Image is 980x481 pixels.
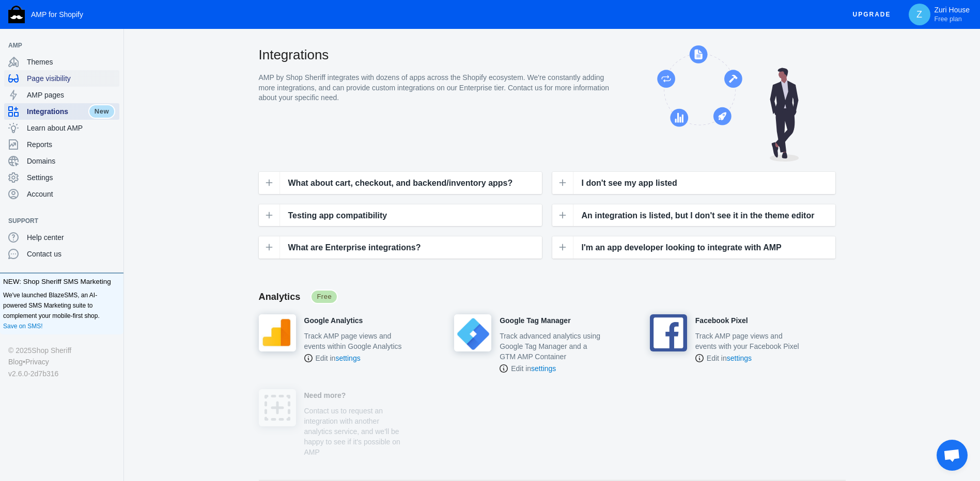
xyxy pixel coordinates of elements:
h4: Facebook Pixel [695,316,748,326]
a: Google Analytics [304,314,363,326]
a: settings [727,354,752,362]
p: AMP by Shop Sheriff integrates with dozens of apps across the Shopify ecosystem. We're constantly... [259,73,611,103]
div: Open chat [937,440,968,471]
span: Edit in [316,353,361,363]
p: Track AMP page views and events within Google Analytics [304,331,409,351]
a: Themes [4,54,119,70]
a: Page visibility [4,70,119,87]
a: Blog [8,356,23,367]
a: Contact us [4,246,119,262]
h4: Google Tag Manager [500,316,570,326]
span: Z [914,9,925,20]
a: Shop Sheriff [32,345,71,356]
span: Free [310,290,338,304]
p: Track AMP page views and events with your Facebook Pixel [695,331,800,351]
span: Page visibility [27,73,115,84]
span: Settings [27,172,115,183]
span: AMP [8,40,105,51]
span: Support [8,216,105,226]
span: AMP for Shopify [31,10,83,19]
span: I don't see my app listed [582,177,677,190]
div: © 2025 [8,345,115,356]
button: Upgrade [845,5,899,24]
a: settings [531,364,556,373]
h2: Integrations [259,45,611,64]
button: Add a sales channel [105,219,121,223]
a: Settings [4,169,119,186]
a: Google Tag Manager [500,314,570,326]
span: Help center [27,232,115,243]
h4: Google Analytics [304,316,363,326]
span: Free plan [935,15,962,23]
span: Integrations [27,106,88,117]
p: Zuri House [935,6,970,23]
p: Track advanced analytics using Google Tag Manager and a GTM AMP Container [500,331,604,362]
span: AMP pages [27,90,115,100]
span: Learn about AMP [27,123,115,133]
span: What about cart, checkout, and backend/inventory apps? [288,177,513,190]
a: Domains [4,153,119,169]
span: Edit in [707,353,752,363]
a: Privacy [25,356,49,367]
span: I'm an app developer looking to integrate with AMP [582,241,782,254]
a: AMP pages [4,87,119,103]
button: Add a sales channel [105,43,121,47]
a: Save on SMS! [3,321,43,331]
span: Analytics [259,292,301,302]
img: google-analytics_200x200.png [259,314,296,351]
span: New [88,104,115,119]
img: google-tag-manager_150x150.png [454,314,491,351]
a: Facebook Pixel [695,314,748,326]
a: Account [4,186,119,202]
span: Domains [27,156,115,166]
span: Themes [27,57,115,67]
a: Reports [4,136,119,153]
img: Shop Sheriff Logo [8,6,25,23]
div: v2.6.0-2d7b316 [8,368,115,379]
a: IntegrationsNew [4,103,119,120]
a: Learn about AMP [4,120,119,136]
span: Edit in [511,363,556,374]
div: • [8,356,115,367]
span: Account [27,189,115,199]
a: settings [335,354,360,362]
span: Reports [27,139,115,150]
span: Testing app compatibility [288,209,387,222]
img: facebook-pixel_200x200.png [650,314,687,351]
p: Contact us to request an integration with another analytics service, and we'll be happy to see if... [304,406,409,457]
span: An integration is listed, but I don't see it in the theme editor [582,209,815,222]
span: What are Enterprise integrations? [288,241,421,254]
span: Contact us [27,249,115,259]
span: Upgrade [853,5,891,24]
h4: Need more? [304,391,346,400]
